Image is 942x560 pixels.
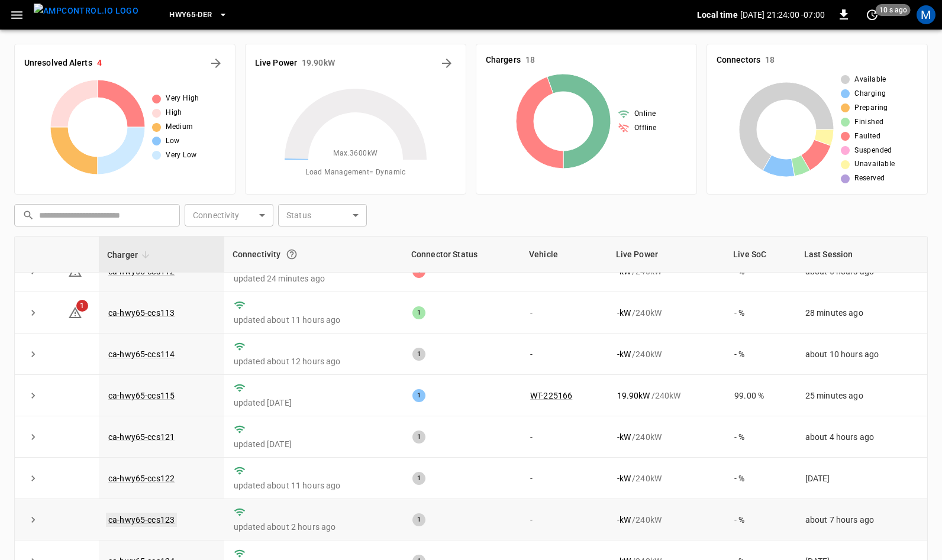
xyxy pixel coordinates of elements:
span: Suspended [854,145,892,157]
span: Faulted [854,131,880,143]
a: ca-hwy65-ccs114 [108,349,175,359]
th: Live SoC [725,237,795,273]
a: ca-hwy65-ccs121 [108,432,175,442]
div: 1 [412,389,425,402]
td: - [521,292,608,334]
p: - kW [617,348,631,360]
td: - % [725,292,795,334]
th: Vehicle [521,237,608,273]
div: / 240 kW [617,348,716,360]
td: - [521,334,608,375]
div: / 240 kW [617,307,716,319]
button: expand row [24,511,42,529]
div: 1 [412,472,425,485]
p: Local time [697,9,738,21]
p: updated 24 minutes ago [234,273,393,284]
div: 1 [412,430,425,444]
h6: Chargers [486,54,521,67]
td: - [521,416,608,458]
p: - kW [617,472,631,484]
span: Reserved [854,173,885,184]
td: about 10 hours ago [796,334,927,375]
h6: 18 [525,54,535,67]
a: ca-hwy65-ccs115 [108,391,175,400]
span: Available [854,74,886,86]
p: updated [DATE] [234,438,393,450]
a: 1 [68,266,82,275]
td: about 4 hours ago [796,416,927,458]
div: / 240 kW [617,431,716,443]
a: ca-hwy65-ccs122 [108,474,175,483]
td: - [521,499,608,540]
button: expand row [24,387,42,404]
span: Offline [634,122,657,134]
p: [DATE] 21:24:00 -07:00 [740,9,825,21]
p: updated about 11 hours ago [234,314,393,326]
span: Medium [166,121,193,133]
p: updated about 2 hours ago [234,521,393,533]
a: ca-hwy65-ccs113 [108,308,175,318]
span: Finished [854,116,883,128]
p: updated about 12 hours ago [234,355,393,367]
td: 28 minutes ago [796,292,927,334]
div: Connectivity [233,244,395,265]
p: - kW [617,514,631,526]
h6: Live Power [255,57,297,70]
td: - % [725,334,795,375]
div: / 240 kW [617,514,716,526]
p: updated [DATE] [234,397,393,409]
h6: 19.90 kW [302,57,335,70]
span: Very High [166,93,199,105]
span: Max. 3600 kW [333,148,378,160]
a: ca-hwy65-ccs112 [108,267,175,276]
h6: 4 [97,57,102,70]
span: Preparing [854,102,888,114]
button: expand row [24,470,42,487]
span: HWY65-DER [169,8,212,22]
p: - kW [617,431,631,443]
td: - % [725,416,795,458]
a: WT-225166 [530,391,572,400]
button: expand row [24,345,42,363]
button: expand row [24,428,42,446]
td: - [521,458,608,499]
td: - % [725,458,795,499]
span: High [166,107,182,119]
p: updated about 11 hours ago [234,480,393,491]
button: set refresh interval [863,5,882,24]
a: ca-hwy65-ccs123 [106,513,177,527]
h6: Unresolved Alerts [24,57,92,70]
button: Energy Overview [437,54,456,73]
h6: Connectors [717,54,760,67]
td: 99.00 % [725,375,795,416]
th: Connector Status [403,237,521,273]
div: / 240 kW [617,390,716,402]
th: Last Session [796,237,927,273]
button: All Alerts [207,54,225,73]
td: about 7 hours ago [796,499,927,540]
td: - % [725,499,795,540]
div: 1 [412,513,425,526]
button: HWY65-DER [164,4,232,27]
p: 19.90 kW [617,390,650,402]
h6: 18 [765,54,775,67]
td: [DATE] [796,458,927,499]
div: 1 [412,348,425,361]
div: profile-icon [917,5,935,24]
div: / 240 kW [617,472,716,484]
span: Charging [854,88,886,100]
p: - kW [617,307,631,319]
a: 1 [68,307,82,317]
img: ampcontrol.io logo [34,4,138,18]
div: 1 [412,306,425,319]
span: Unavailable [854,158,895,170]
td: 25 minutes ago [796,375,927,416]
button: expand row [24,304,42,322]
span: 1 [76,300,88,312]
span: Very Low [166,150,196,161]
th: Live Power [608,237,725,273]
span: Online [634,108,656,120]
span: Charger [107,248,153,262]
span: Low [166,135,179,147]
button: Connection between the charger and our software. [281,244,302,265]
